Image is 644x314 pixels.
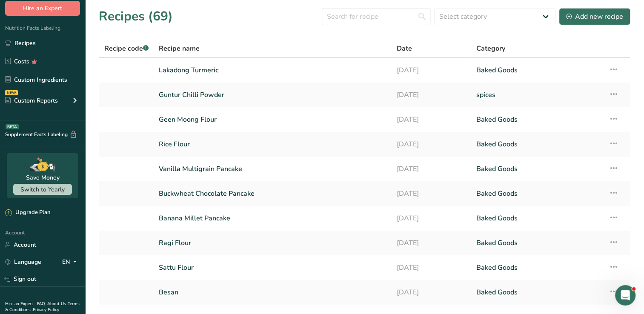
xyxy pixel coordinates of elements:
a: Baked Goods [476,61,598,79]
h1: Recipes (69) [99,7,173,26]
a: [DATE] [397,111,466,128]
a: [DATE] [397,135,466,153]
a: [DATE] [397,283,466,301]
button: Add new recipe [559,8,630,25]
div: BETA [6,124,19,129]
span: Category [476,43,505,54]
span: Date [397,43,412,54]
a: [DATE] [397,160,466,178]
a: Terms & Conditions . [5,301,80,313]
span: Recipe name [159,43,200,54]
div: Custom Reports [5,96,58,105]
a: Ragi Flour [159,234,386,252]
a: About Us . [47,301,68,307]
div: Save Money [26,173,60,182]
button: Switch to Yearly [13,184,72,195]
a: Buckwheat Chocolate Pancake [159,185,386,203]
a: Lakadong Turmeric [159,61,386,79]
a: Vanilla Multigrain Pancake [159,160,386,178]
a: Baked Goods [476,234,598,252]
a: Baked Goods [476,135,598,153]
a: [DATE] [397,234,466,252]
a: Baked Goods [476,283,598,301]
div: EN [62,257,80,267]
a: [DATE] [397,185,466,203]
div: Add new recipe [566,11,623,22]
a: Language [5,254,41,269]
a: spices [476,86,598,104]
a: Geen Moong Flour [159,111,386,128]
span: Switch to Yearly [20,186,65,194]
a: Hire an Expert . [5,301,35,307]
button: Hire an Expert [5,1,80,16]
a: [DATE] [397,209,466,227]
a: Baked Goods [476,160,598,178]
div: Upgrade Plan [5,208,50,217]
a: Sattu Flour [159,259,386,277]
a: Baked Goods [476,185,598,203]
a: [DATE] [397,259,466,277]
a: Baked Goods [476,111,598,128]
a: Banana Millet Pancake [159,209,386,227]
span: Recipe code [104,44,149,53]
a: Baked Goods [476,259,598,277]
a: Privacy Policy [33,307,59,313]
iframe: Intercom live chat [615,285,635,305]
div: NEW [5,90,18,95]
a: Besan [159,283,386,301]
input: Search for recipe [322,8,431,25]
a: Baked Goods [476,209,598,227]
a: [DATE] [397,86,466,104]
a: FAQ . [37,301,47,307]
a: Rice Flour [159,135,386,153]
a: [DATE] [397,61,466,79]
a: Guntur Chilli Powder [159,86,386,104]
